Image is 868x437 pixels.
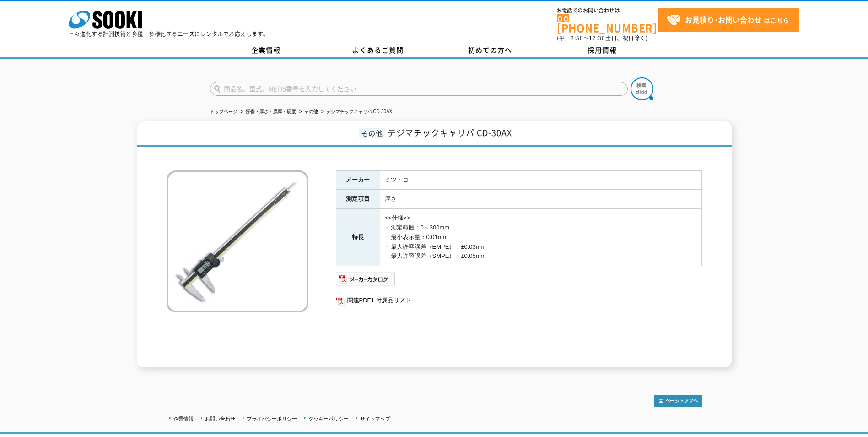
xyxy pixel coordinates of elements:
[667,13,789,27] span: はこちら
[322,44,434,57] a: よくあるご質問
[308,416,349,421] a: クッキーポリシー
[388,126,512,139] span: デジマチックキャリパ CD-30AX
[589,34,605,42] span: 17:30
[654,395,702,407] img: トップページへ
[210,44,322,57] a: 企業情報
[167,170,308,312] img: デジマチックキャリパ CD-30AX
[631,77,653,100] img: btn_search.png
[210,109,237,114] a: トップページ
[571,34,583,42] span: 8:50
[434,44,546,57] a: 初めての方へ
[205,416,235,421] a: お問い合わせ
[69,31,269,37] p: 日々進化する計測技術と多種・多様化するニーズにレンタルでお応えします。
[304,109,318,114] a: その他
[336,170,380,190] th: メーカー
[360,416,390,421] a: サイトマップ
[557,34,647,42] span: (平日 ～ 土日、祝日除く)
[557,8,658,13] span: お電話でのお問い合わせは
[247,416,297,421] a: プライバシーポリシー
[546,44,658,57] a: 採用情報
[658,8,799,32] a: お見積り･お問い合わせはこちら
[246,109,296,114] a: 探傷・厚さ・膜厚・硬度
[210,82,628,96] input: 商品名、型式、NETIS番号を入力してください
[380,170,701,190] td: ミツトヨ
[319,107,393,117] li: デジマチックキャリパ CD-30AX
[359,128,385,138] span: その他
[336,272,396,286] img: メーカーカタログ
[380,209,701,266] td: <<仕様>> ・測定範囲：0～300mm ・最小表示量：0.01mm ・最大許容誤差（EMPE）：±0.03mm ・最大許容誤差（SMPE）：±0.05mm
[557,14,658,33] a: [PHONE_NUMBER]
[468,45,512,55] span: 初めての方へ
[336,209,380,266] th: 特長
[336,278,396,284] a: メーカーカタログ
[685,14,762,25] strong: お見積り･お問い合わせ
[336,295,702,306] a: 関連PDF1 付属品リスト
[173,416,194,421] a: 企業情報
[380,190,701,209] td: 厚さ
[336,190,380,209] th: 測定項目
